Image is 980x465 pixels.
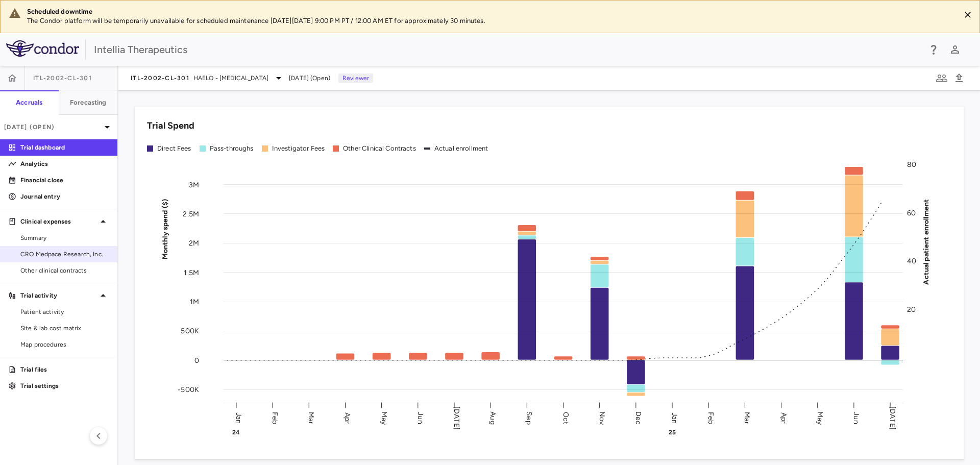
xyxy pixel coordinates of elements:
[561,411,570,424] text: Oct
[488,411,497,424] text: Aug
[178,385,199,394] tspan: -500K
[634,411,643,424] text: Dec
[20,143,109,152] p: Trial dashboard
[670,412,679,423] text: Jan
[434,144,488,153] div: Actual enrollment
[307,411,315,424] text: Mar
[189,239,199,248] tspan: 2M
[922,199,930,284] tspan: Actual patient enrollment
[194,356,199,364] tspan: 0
[94,42,921,57] div: Intellia Therapeutics
[157,144,191,153] div: Direct Fees
[20,176,109,185] p: Financial close
[271,411,279,424] text: Feb
[20,266,109,275] span: Other clinical contracts
[20,217,97,226] p: Clinical expenses
[20,159,109,168] p: Analytics
[147,119,194,133] h6: Trial Spend
[706,411,715,424] text: Feb
[6,40,79,57] img: logo-full-SnFGN8VE.png
[27,16,952,26] p: The Condor platform will be temporarily unavailable for scheduled maintenance [DATE][DATE] 9:00 P...
[960,7,975,22] button: Close
[20,365,109,374] p: Trial files
[452,406,461,430] text: [DATE]
[852,412,861,424] text: Jun
[416,412,425,424] text: Jun
[161,199,169,259] tspan: Monthly spend ($)
[779,412,788,423] text: Apr
[380,411,388,425] text: May
[338,74,373,83] p: Reviewer
[343,412,352,423] text: Apr
[20,192,109,201] p: Journal entry
[183,209,199,218] tspan: 2.5M
[907,160,916,169] tspan: 80
[20,250,109,259] span: CRO Medpace Research, Inc.
[234,412,243,423] text: Jan
[907,305,916,314] tspan: 20
[598,411,606,425] text: Nov
[232,429,240,436] text: 24
[816,411,824,425] text: May
[20,340,109,349] span: Map procedures
[189,180,199,189] tspan: 3M
[669,429,676,436] text: 25
[20,307,109,316] span: Patient activity
[907,208,916,217] tspan: 60
[27,7,952,16] div: Scheduled downtime
[4,123,101,132] p: [DATE] (Open)
[70,98,107,107] h6: Forecasting
[20,233,109,242] span: Summary
[16,98,42,107] h6: Accruals
[343,144,416,153] div: Other Clinical Contracts
[33,74,92,82] span: ITL-2002-CL-301
[190,298,199,306] tspan: 1M
[888,406,897,430] text: [DATE]
[272,144,325,153] div: Investigator Fees
[181,327,199,335] tspan: 500K
[289,74,330,83] span: [DATE] (Open)
[525,411,533,424] text: Sep
[184,268,199,277] tspan: 1.5M
[907,257,916,265] tspan: 40
[193,74,268,83] span: HAELO - [MEDICAL_DATA]
[20,324,109,333] span: Site & lab cost matrix
[20,291,97,300] p: Trial activity
[131,74,189,82] span: ITL-2002-CL-301
[210,144,254,153] div: Pass-throughs
[743,411,751,424] text: Mar
[20,381,109,390] p: Trial settings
